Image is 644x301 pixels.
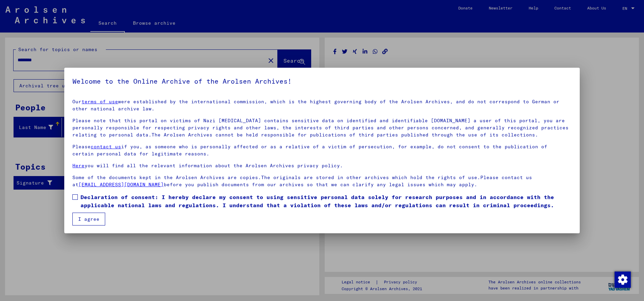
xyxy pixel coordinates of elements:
[72,76,571,87] h5: Welcome to the Online Archive of the Arolsen Archives!
[82,99,118,105] a: terms of use
[615,272,631,288] img: Change consent
[72,143,571,157] p: Please if you, as someone who is personally affected or as a relative of a victim of persecution,...
[72,162,571,169] p: you will find all the relevant information about the Arolsen Archives privacy policy.
[80,193,571,209] span: Declaration of consent: I hereby declare my consent to using sensitive personal data solely for r...
[72,213,105,225] button: I agree
[72,163,85,169] a: Here
[78,181,164,188] a: [EMAIL_ADDRESS][DOMAIN_NAME]
[91,144,121,150] a: contact us
[72,117,571,138] p: Please note that this portal on victims of Nazi [MEDICAL_DATA] contains sensitive data on identif...
[72,98,571,112] p: Our were established by the international commission, which is the highest governing body of the ...
[72,174,571,188] p: Some of the documents kept in the Arolsen Archives are copies.The originals are stored in other a...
